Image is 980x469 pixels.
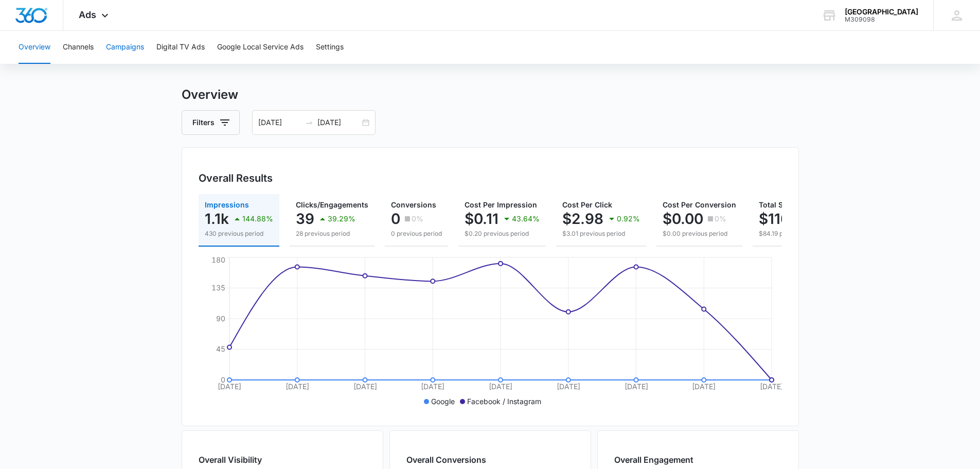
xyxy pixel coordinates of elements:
p: 0% [412,215,423,222]
span: Conversions [391,200,436,209]
h2: Overall Visibility [199,454,286,466]
span: to [305,118,313,127]
span: Clicks/Engagements [296,200,368,209]
button: Channels [63,31,94,64]
span: Cost Per Impression [465,200,537,209]
p: $0.20 previous period [465,229,540,238]
input: Start date [258,117,301,128]
p: Google [431,396,455,407]
p: 0 [391,211,400,227]
button: Campaigns [106,31,144,64]
tspan: [DATE] [489,382,512,391]
button: Google Local Service Ads [217,31,304,64]
tspan: [DATE] [421,382,444,391]
h3: Overall Results [199,170,273,186]
tspan: [DATE] [760,382,783,391]
button: Settings [316,31,344,64]
button: Digital TV Ads [156,31,205,64]
p: 43.64% [512,215,540,222]
span: Total Spend [759,200,801,209]
p: $2.98 [562,211,603,227]
tspan: [DATE] [692,382,716,391]
tspan: 135 [211,283,225,292]
p: $0.11 [465,211,498,227]
span: Ads [79,9,96,20]
tspan: [DATE] [353,382,377,391]
p: Facebook / Instagram [467,396,541,407]
tspan: 45 [216,344,225,353]
div: account name [845,8,918,16]
tspan: 0 [221,375,225,384]
p: $0.00 previous period [663,229,736,238]
tspan: [DATE] [218,382,241,391]
p: $3.01 previous period [562,229,640,238]
tspan: [DATE] [556,382,580,391]
h2: Overall Conversions [406,454,486,466]
p: 28 previous period [296,229,368,238]
tspan: [DATE] [624,382,648,391]
span: Cost Per Conversion [663,200,736,209]
p: 0.92% [617,215,640,222]
p: 430 previous period [205,229,273,238]
span: Impressions [205,200,249,209]
p: 144.88% [242,215,273,222]
input: End date [317,117,360,128]
tspan: 180 [211,255,225,264]
h2: Overall Engagement [614,454,693,466]
p: 1.1k [205,211,229,227]
p: 0% [715,215,726,222]
p: 39.29% [328,215,355,222]
p: 39 [296,211,314,227]
tspan: 90 [216,314,225,323]
p: $116.19 [759,211,808,227]
p: $84.19 previous period [759,229,848,238]
div: account id [845,16,918,23]
tspan: [DATE] [285,382,309,391]
button: Filters [182,110,240,135]
span: swap-right [305,118,313,127]
h3: Overview [182,85,799,104]
p: 0 previous period [391,229,442,238]
button: Overview [19,31,50,64]
p: $0.00 [663,211,703,227]
span: Cost Per Click [562,200,612,209]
